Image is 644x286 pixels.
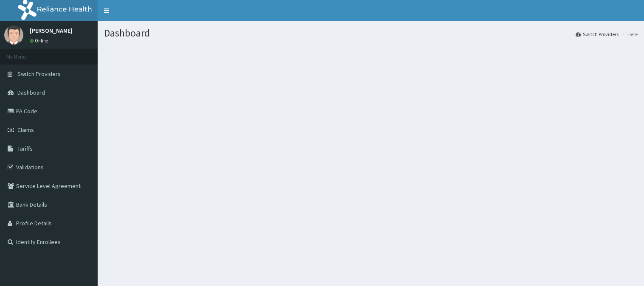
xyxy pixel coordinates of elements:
[17,89,45,96] span: Dashboard
[30,28,73,34] p: [PERSON_NAME]
[30,38,50,44] a: Online
[104,28,638,39] h1: Dashboard
[4,25,23,45] img: User Image
[17,126,34,134] span: Claims
[619,31,638,38] li: Here
[17,70,61,78] span: Switch Providers
[17,145,33,152] span: Tariffs
[576,31,619,38] a: Switch Providers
